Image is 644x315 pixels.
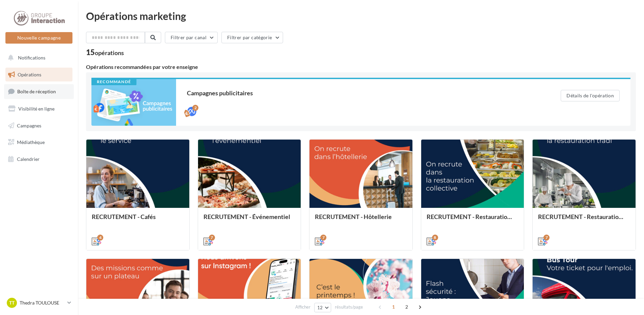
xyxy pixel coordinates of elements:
div: RECRUTEMENT - Restauration traditionnelle [538,213,630,227]
span: 12 [317,305,323,310]
div: opérations [95,50,124,56]
div: Opérations marketing [86,11,636,21]
span: Afficher [295,304,310,310]
div: 8 [432,235,438,241]
span: Calendrier [17,156,40,162]
span: 1 [388,301,399,312]
button: 12 [314,303,331,312]
button: Filtrer par canal [165,32,218,43]
div: 7 [543,235,550,241]
div: 7 [209,235,215,241]
p: Thedra TOULOUSE [20,299,65,306]
div: RECRUTEMENT - Hôtellerie [315,213,407,227]
span: Notifications [18,55,45,60]
button: Filtrer par catégorie [221,32,283,43]
button: Détails de l'opération [561,90,620,101]
span: résultats/page [335,304,363,310]
div: Opérations recommandées par votre enseigne [86,64,636,70]
a: Visibilité en ligne [4,102,74,116]
div: Campagnes publicitaires [187,90,534,96]
a: TT Thedra TOULOUSE [5,296,72,309]
span: Médiathèque [17,139,45,145]
button: Notifications [4,51,71,65]
div: 2 [192,105,198,111]
div: 15 [86,49,124,56]
span: Campagnes [17,122,41,128]
a: Boîte de réception [4,84,74,99]
button: Nouvelle campagne [5,32,72,44]
div: RECRUTEMENT - Événementiel [203,213,296,227]
a: Campagnes [4,119,74,133]
a: Opérations [4,68,74,82]
span: 2 [401,301,412,312]
div: 7 [320,235,326,241]
span: Boîte de réception [17,89,56,94]
span: Opérations [18,72,41,77]
div: RECRUTEMENT - Restauration collective [427,213,519,227]
div: 4 [97,235,103,241]
span: Visibilité en ligne [18,106,55,112]
div: Recommandé [91,79,136,85]
a: Calendrier [4,152,74,166]
span: TT [9,299,15,306]
div: RECRUTEMENT - Cafés [92,213,184,227]
a: Médiathèque [4,135,74,149]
